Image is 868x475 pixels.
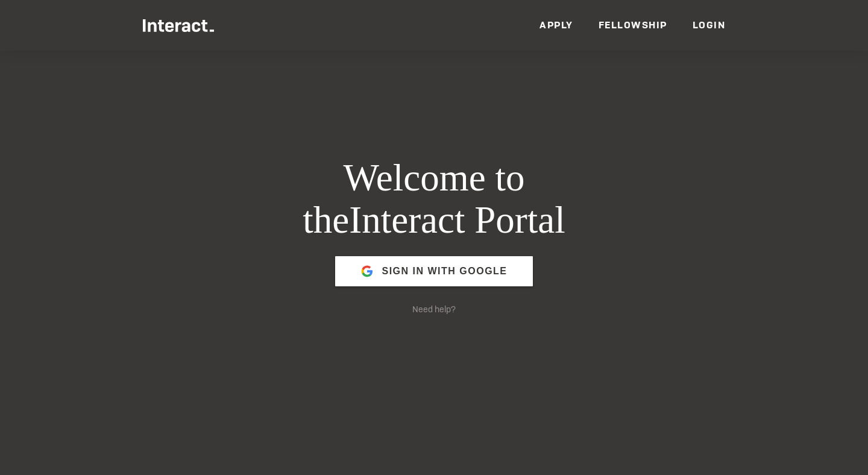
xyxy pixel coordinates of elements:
a: Apply [539,19,573,31]
span: Interact Portal [349,199,565,241]
a: Need help? [412,304,456,315]
a: Fellowship [599,19,667,31]
a: Login [693,19,726,31]
span: Sign in with Google [382,257,507,286]
img: Interact Logo [143,19,214,32]
h1: Welcome to the [231,157,637,242]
